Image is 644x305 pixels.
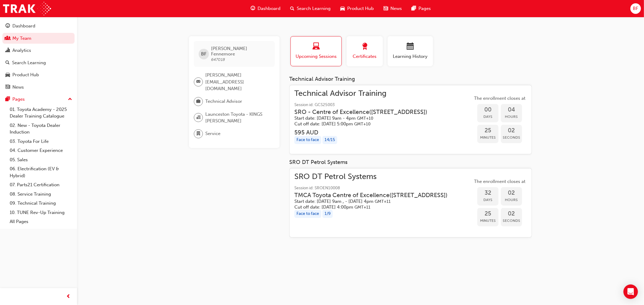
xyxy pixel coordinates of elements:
span: email-icon [196,78,200,86]
a: 08. Service Training [7,190,75,199]
button: Upcoming Sessions [290,36,342,66]
div: Analytics [12,47,31,54]
div: Open Intercom Messenger [623,285,638,299]
div: Face to face [294,136,321,144]
span: [PERSON_NAME] Fennemore [211,46,270,57]
button: Certificates [347,36,383,66]
div: 14 / 15 [322,136,337,144]
a: 01. Toyota Academy - 2025 Dealer Training Catalogue [7,105,75,121]
span: Seconds [501,217,522,224]
span: Search Learning [297,5,331,12]
span: Pages [418,5,431,12]
div: Pages [12,96,25,103]
a: SRO DT Petrol SystemsSession id: SROEN10008TMCA Toyota Centre of Excellence([STREET_ADDRESS])Star... [294,173,527,233]
a: Analytics [2,45,75,56]
span: search-icon [290,5,294,12]
span: [PERSON_NAME][EMAIL_ADDRESS][DOMAIN_NAME] [205,72,270,92]
span: 25 [477,210,498,217]
span: award-icon [361,43,368,51]
button: Pages [2,94,75,105]
h3: TMCA Toyota Centre of Excellence ( [STREET_ADDRESS] ) [294,192,447,199]
span: Australian Eastern Daylight Time GMT+11 [375,199,391,204]
span: Seconds [501,134,522,141]
h5: Start date: [DATE] 9am - 4pm [294,115,427,121]
span: car-icon [340,5,345,12]
span: laptop-icon [312,43,320,51]
span: Technical Advisor [205,98,242,105]
h5: Start date: [DATE] 9am , - [DATE] 4pm [294,199,447,204]
div: Dashboard [12,23,35,30]
span: search-icon [5,60,10,66]
span: Australian Eastern Standard Time GMT+10 [354,121,370,127]
a: My Team [2,33,75,44]
span: Upcoming Sessions [295,53,337,60]
a: 05. Sales [7,155,75,165]
span: Session id: GCS25003 [294,102,437,108]
span: Technical Advisor Training [294,90,437,97]
span: news-icon [5,85,10,90]
span: news-icon [383,5,388,12]
div: 1 / 9 [322,210,333,218]
span: Dashboard [258,5,280,12]
span: Session id: SROEN10008 [294,185,457,192]
a: 10. TUNE Rev-Up Training [7,208,75,217]
a: car-iconProduct Hub [335,2,379,15]
div: Face to face [294,210,321,218]
img: Trak [3,2,51,15]
a: 03. Toyota For Life [7,137,75,146]
span: Hours [501,197,522,203]
span: 02 [501,210,522,217]
span: Service [205,130,220,137]
a: pages-iconPages [407,2,436,15]
span: Hours [501,113,522,120]
a: news-iconNews [379,2,407,15]
h3: SRO - Centre of Excellence ( [STREET_ADDRESS] ) [294,108,427,115]
span: organisation-icon [196,114,200,121]
span: guage-icon [5,24,10,29]
span: car-icon [5,72,10,78]
div: Product Hub [12,71,39,78]
a: 06. Electrification (EV & Hybrid) [7,164,75,180]
span: pages-icon [412,5,416,12]
span: SRO DT Petrol Systems [294,173,457,180]
span: Certificates [351,53,378,60]
span: 00 [477,106,498,113]
span: 647018 [211,57,225,62]
span: Minutes [477,134,498,141]
span: Australian Eastern Daylight Time GMT+11 [354,205,370,210]
a: guage-iconDashboard [246,2,285,15]
span: guage-icon [251,5,255,12]
a: 02. New - Toyota Dealer Induction [7,121,75,137]
button: BF [630,3,641,14]
span: The enrollment closes at [473,95,527,102]
span: chart-icon [5,48,10,53]
span: department-icon [196,130,200,138]
span: BF [201,51,207,58]
span: News [390,5,402,12]
button: Learning History [388,36,433,66]
span: 02 [501,127,522,134]
span: calendar-icon [407,43,414,51]
span: pages-icon [5,97,10,102]
a: News [2,82,75,93]
div: Search Learning [12,59,46,66]
span: 25 [477,127,498,134]
span: 32 [477,190,498,197]
div: Technical Advisor Training [289,76,532,83]
span: Days [477,197,498,203]
a: search-iconSearch Learning [285,2,335,15]
span: up-icon [68,96,72,103]
a: 09. Technical Training [7,199,75,208]
h5: Cut off date: [DATE] 4:00pm [294,204,447,210]
span: 04 [501,106,522,113]
a: 07. Parts21 Certification [7,180,75,190]
a: All Pages [7,217,75,226]
span: 02 [501,190,522,197]
span: Product Hub [347,5,374,12]
a: Search Learning [2,57,75,68]
span: Minutes [477,217,498,224]
span: prev-icon [66,293,71,300]
span: BF [633,5,638,12]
